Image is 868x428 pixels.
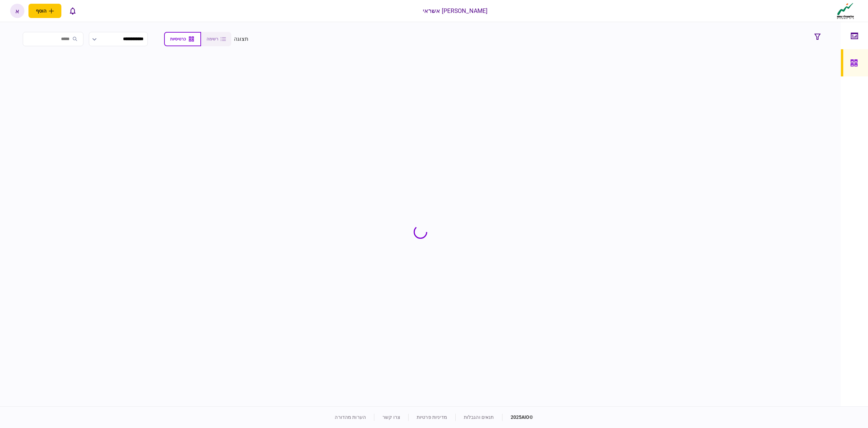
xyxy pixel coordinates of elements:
[65,4,80,18] button: פתח רשימת התראות
[335,414,366,420] a: הערות מהדורה
[464,414,494,420] a: תנאים והגבלות
[234,35,249,43] div: תצוגה
[28,4,61,18] button: פתח תפריט להוספת לקוח
[206,37,218,41] span: רשימה
[164,32,201,46] button: כרטיסיות
[382,414,400,420] a: צרו קשר
[502,414,533,421] div: © 2025 AIO
[170,37,186,41] span: כרטיסיות
[835,2,855,19] img: client company logo
[201,32,231,46] button: רשימה
[417,414,447,420] a: מדיניות פרטיות
[10,4,24,18] button: א
[423,6,488,15] div: [PERSON_NAME] אשראי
